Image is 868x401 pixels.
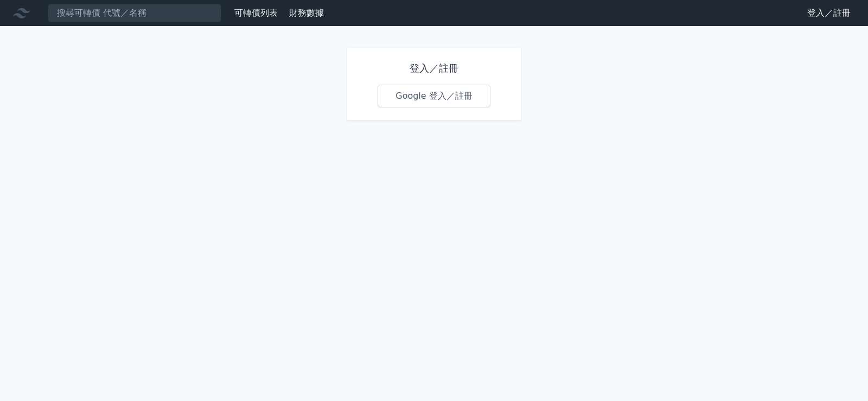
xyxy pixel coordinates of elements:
a: 財務數據 [289,8,324,18]
a: Google 登入／註冊 [378,85,490,107]
a: 可轉債列表 [234,8,278,18]
a: 登入／註冊 [799,4,859,22]
h1: 登入／註冊 [378,61,490,76]
input: 搜尋可轉債 代號／名稱 [48,4,221,22]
